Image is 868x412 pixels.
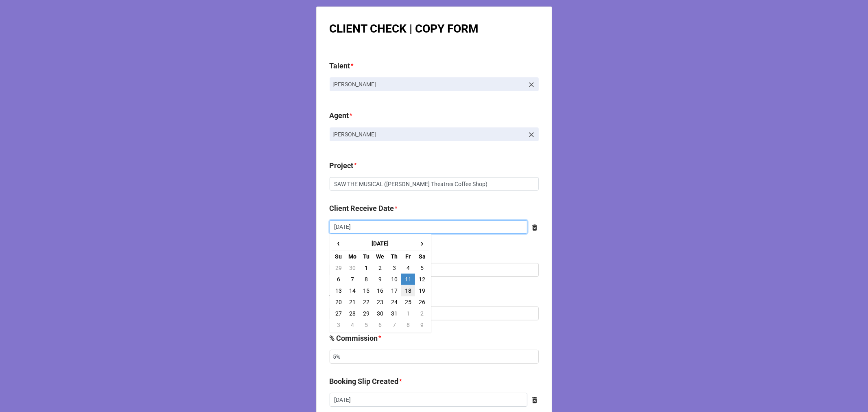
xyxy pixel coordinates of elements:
td: 7 [345,274,359,285]
td: 19 [415,285,429,296]
td: 29 [359,308,373,319]
td: 25 [401,296,415,308]
input: Date [330,393,527,407]
label: Agent [330,110,349,121]
span: ‹ [332,237,345,250]
th: Tu [359,251,373,262]
th: [DATE] [345,236,415,251]
th: Mo [345,251,359,262]
td: 1 [401,308,415,319]
label: Project [330,160,354,171]
td: 6 [373,319,387,331]
td: 2 [373,262,387,274]
b: CLIENT CHECK | COPY FORM [330,22,479,35]
td: 4 [401,262,415,274]
td: 5 [359,319,373,331]
span: › [415,237,429,250]
th: We [373,251,387,262]
td: 14 [345,285,359,296]
td: 15 [359,285,373,296]
td: 8 [401,319,415,331]
td: 1 [359,262,373,274]
td: 8 [359,274,373,285]
td: 16 [373,285,387,296]
td: 3 [387,262,401,274]
td: 23 [373,296,387,308]
label: Talent [330,60,350,72]
th: Th [387,251,401,262]
td: 27 [332,308,345,319]
label: Client Receive Date [330,203,394,214]
td: 28 [345,308,359,319]
td: 20 [332,296,345,308]
td: 17 [387,285,401,296]
td: 21 [345,296,359,308]
p: [PERSON_NAME] [333,130,524,138]
label: Booking Slip Created [330,376,399,387]
td: 22 [359,296,373,308]
td: 24 [387,296,401,308]
td: 4 [345,319,359,331]
td: 7 [387,319,401,331]
td: 9 [415,319,429,331]
td: 3 [332,319,345,331]
td: 9 [373,274,387,285]
td: 18 [401,285,415,296]
input: Date [330,220,527,234]
td: 6 [332,274,345,285]
td: 29 [332,262,345,274]
td: 11 [401,274,415,285]
td: 2 [415,308,429,319]
td: 31 [387,308,401,319]
th: Sa [415,251,429,262]
td: 26 [415,296,429,308]
td: 10 [387,274,401,285]
td: 5 [415,262,429,274]
th: Su [332,251,345,262]
label: % Commission [330,333,378,344]
p: [PERSON_NAME] [333,80,524,88]
td: 13 [332,285,345,296]
td: 30 [345,262,359,274]
th: Fr [401,251,415,262]
td: 30 [373,308,387,319]
td: 12 [415,274,429,285]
